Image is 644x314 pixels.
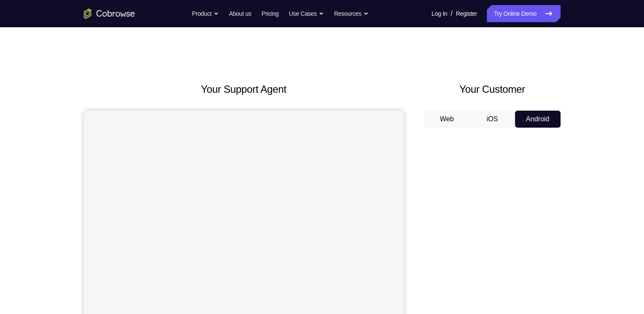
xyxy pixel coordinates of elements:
[487,5,560,22] a: Try Online Demo
[515,111,561,128] button: Android
[469,111,515,128] button: iOS
[84,9,135,19] a: Go to the home page
[84,82,404,97] h2: Your Support Agent
[432,5,447,22] a: Log In
[334,5,369,22] button: Resources
[456,5,477,22] a: Register
[192,5,219,22] button: Product
[229,5,251,22] a: About us
[424,111,470,128] button: Web
[261,5,278,22] a: Pricing
[451,9,452,19] span: /
[424,82,561,97] h2: Your Customer
[289,5,324,22] button: Use Cases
